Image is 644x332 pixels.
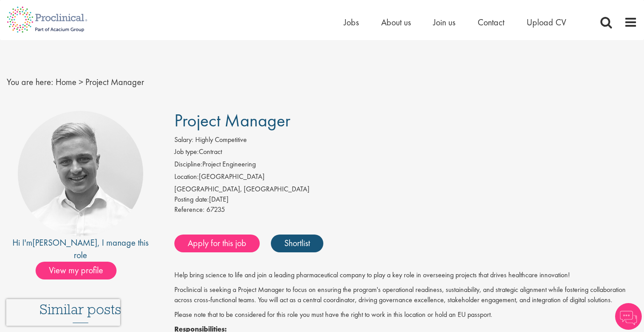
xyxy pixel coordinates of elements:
label: Location: [174,172,199,182]
span: Project Manager [174,109,290,132]
img: Chatbot [615,303,642,330]
p: Please note that to be considered for this role you must have the right to work in this location ... [174,310,637,320]
img: imeage of recruiter Joshua Bye [18,111,143,236]
p: Proclinical is seeking a Project Manager to focus on ensuring the program's operational readiness... [174,285,637,305]
div: [DATE] [174,194,637,205]
a: Jobs [344,16,359,28]
label: Reference: [174,205,205,215]
a: breadcrumb link [56,76,76,88]
iframe: reCAPTCHA [6,299,120,326]
a: Upload CV [527,16,566,28]
span: > [79,76,83,88]
a: About us [381,16,411,28]
label: Discipline: [174,159,202,170]
a: Contact [478,16,504,28]
a: Join us [433,16,455,28]
div: Hi I'm , I manage this role [7,236,154,262]
div: [GEOGRAPHIC_DATA], [GEOGRAPHIC_DATA] [174,184,637,194]
span: View my profile [36,262,117,279]
span: You are here: [7,76,53,88]
span: Highly Competitive [195,135,247,144]
span: 67235 [206,205,225,214]
span: Project Manager [85,76,144,88]
li: [GEOGRAPHIC_DATA] [174,172,637,184]
a: Shortlist [271,235,323,252]
a: [PERSON_NAME] [32,237,97,248]
li: Contract [174,147,637,159]
li: Project Engineering [174,159,637,172]
label: Salary: [174,135,193,145]
a: View my profile [36,263,125,275]
a: Apply for this job [174,235,260,252]
label: Job type: [174,147,199,157]
p: Help bring science to life and join a leading pharmaceutical company to play a key role in overse... [174,270,637,280]
span: Posting date: [174,194,209,204]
